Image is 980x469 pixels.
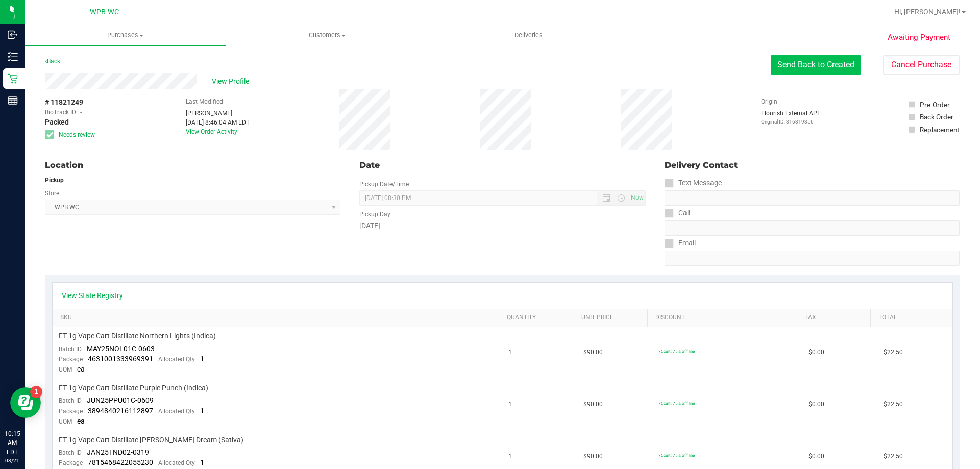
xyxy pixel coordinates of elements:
[583,348,603,357] span: $90.00
[359,210,390,219] label: Pickup Day
[186,97,223,106] label: Last Modified
[665,220,960,236] input: Format: (999) 999-9999
[808,452,824,461] span: $0.00
[45,177,64,184] strong: Pickup
[808,400,824,409] span: $0.00
[658,349,695,354] span: 75cart: 75% off line
[883,55,960,75] button: Cancel Purchase
[88,407,153,415] span: 3894840216112897
[24,31,226,40] span: Purchases
[186,128,237,135] a: View Order Activity
[45,159,340,171] div: Location
[59,435,243,445] span: FT 1g Vape Cart Distillate [PERSON_NAME] Dream (Sativa)
[87,396,154,404] span: JUN25PPU01C-0609
[212,76,253,87] span: View Profile
[665,159,960,171] div: Delivery Contact
[62,290,123,301] a: View State Registry
[59,366,72,373] span: UOM
[808,348,824,357] span: $0.00
[59,397,82,404] span: Batch ID
[508,348,512,357] span: 1
[581,314,644,322] a: Unit Price
[10,387,41,418] iframe: Resource center
[186,109,250,118] div: [PERSON_NAME]
[200,458,204,466] span: 1
[8,73,18,84] inline-svg: Retail
[761,118,819,126] p: Original ID: 316319356
[227,31,427,40] span: Customers
[90,8,119,16] span: WPB WC
[77,365,85,373] span: ea
[59,449,82,456] span: Batch ID
[59,418,72,425] span: UOM
[920,125,959,135] div: Replacement
[655,314,792,322] a: Discount
[87,448,149,456] span: JAN25TND02-0319
[158,356,195,363] span: Allocated Qty
[88,458,153,466] span: 7815468422055230
[8,95,18,106] inline-svg: Reports
[45,108,78,117] span: BioTrack ID:
[665,206,690,220] label: Call
[888,32,950,43] span: Awaiting Payment
[24,24,226,46] a: Purchases
[87,344,155,353] span: MAY25NOL01C-0603
[45,58,60,65] a: Back
[583,452,603,461] span: $90.00
[428,24,629,46] a: Deliveries
[359,159,645,171] div: Date
[665,236,696,251] label: Email
[59,331,216,341] span: FT 1g Vape Cart Distillate Northern Lights (Indica)
[501,31,556,40] span: Deliveries
[8,52,18,62] inline-svg: Inventory
[920,112,953,122] div: Back Order
[359,220,645,231] div: [DATE]
[920,100,950,110] div: Pre-Order
[884,452,903,461] span: $22.50
[158,408,195,415] span: Allocated Qty
[77,417,85,425] span: ea
[894,8,961,16] span: Hi, [PERSON_NAME]!
[158,459,195,466] span: Allocated Qty
[200,355,204,363] span: 1
[884,348,903,357] span: $22.50
[771,55,861,75] button: Send Back to Created
[59,130,95,139] span: Needs review
[658,401,695,406] span: 75cart: 75% off line
[59,408,83,415] span: Package
[80,108,82,117] span: -
[186,118,250,127] div: [DATE] 8:46:04 AM EDT
[45,97,83,108] span: # 11821249
[60,314,495,322] a: SKU
[761,109,819,126] div: Flourish External API
[5,457,20,464] p: 08/21
[665,190,960,206] input: Format: (999) 999-9999
[359,180,409,189] label: Pickup Date/Time
[200,407,204,415] span: 1
[508,452,512,461] span: 1
[878,314,941,322] a: Total
[761,97,777,106] label: Origin
[59,356,83,363] span: Package
[508,400,512,409] span: 1
[59,383,208,393] span: FT 1g Vape Cart Distillate Purple Punch (Indica)
[5,429,20,457] p: 10:15 AM EDT
[226,24,428,46] a: Customers
[507,314,569,322] a: Quantity
[45,117,69,128] span: Packed
[884,400,903,409] span: $22.50
[8,30,18,40] inline-svg: Inbound
[583,400,603,409] span: $90.00
[30,386,42,398] iframe: Resource center unread badge
[665,176,722,190] label: Text Message
[59,459,83,466] span: Package
[804,314,867,322] a: Tax
[658,453,695,458] span: 75cart: 75% off line
[59,345,82,353] span: Batch ID
[45,189,59,198] label: Store
[88,355,153,363] span: 4631001333969391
